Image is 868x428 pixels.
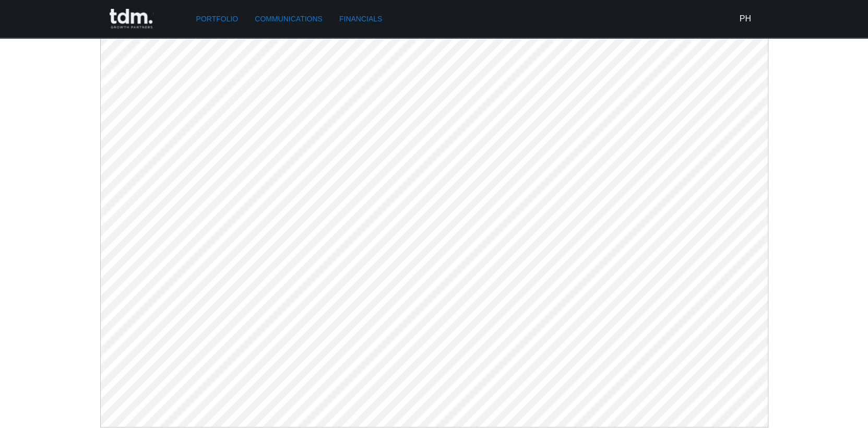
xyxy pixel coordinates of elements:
[100,38,768,427] img: desktop-pdf
[192,9,243,29] a: Portfolio
[251,9,327,29] a: Communications
[739,13,751,25] h6: PH
[735,8,756,29] button: PH
[335,9,386,29] a: Financials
